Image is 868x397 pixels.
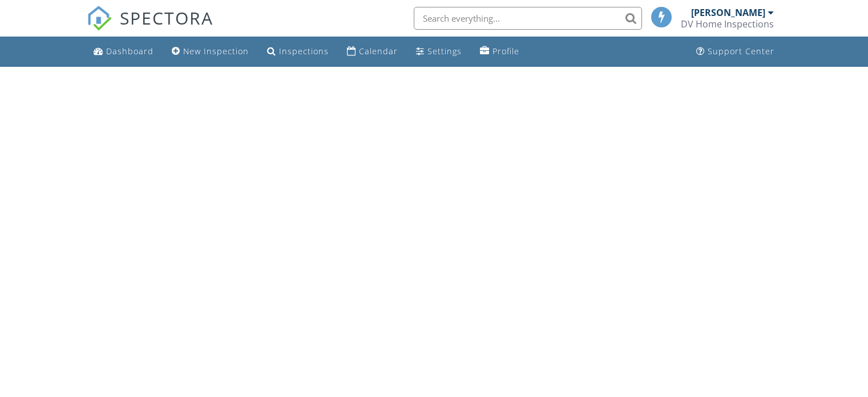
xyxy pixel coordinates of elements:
[414,7,642,30] input: Search everything...
[475,41,524,62] a: Profile
[263,41,333,62] a: Inspections
[279,46,329,57] div: Inspections
[342,41,402,62] a: Calendar
[87,6,112,31] img: The Best Home Inspection Software - Spectora
[359,46,398,57] div: Calendar
[427,46,462,57] div: Settings
[691,7,765,18] div: [PERSON_NAME]
[492,46,519,57] div: Profile
[708,46,774,57] div: Support Center
[411,41,466,62] a: Settings
[120,6,213,30] span: SPECTORA
[106,46,154,57] div: Dashboard
[183,46,249,57] div: New Inspection
[167,41,253,62] a: New Inspection
[681,18,774,30] div: DV Home Inspections
[89,41,158,62] a: Dashboard
[692,41,779,62] a: Support Center
[87,15,213,39] a: SPECTORA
